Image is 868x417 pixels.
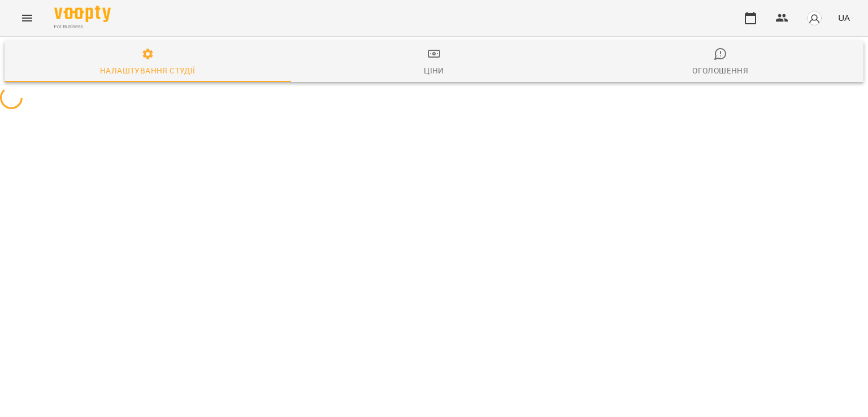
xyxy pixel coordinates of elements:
button: UA [834,7,854,28]
div: Оголошення [692,64,748,77]
button: Menu [14,5,41,32]
span: UA [838,12,850,24]
div: Ціни [424,64,444,77]
img: Voopty Logo [54,6,111,22]
img: avatar_s.png [806,10,822,26]
div: Налаштування студії [100,64,195,77]
span: For Business [54,23,111,31]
